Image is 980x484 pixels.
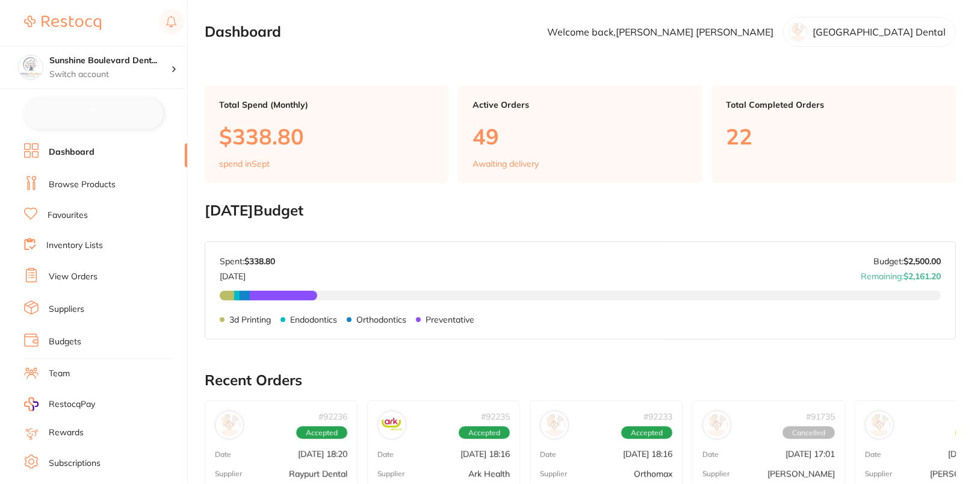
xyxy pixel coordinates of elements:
h2: [DATE] Budget [205,202,956,219]
strong: $338.80 [244,256,275,267]
p: Budget: [873,256,941,266]
a: Inventory Lists [46,240,103,252]
p: Endodontics [290,315,337,324]
p: [DATE] 18:20 [298,449,347,459]
p: [PERSON_NAME] [768,469,835,479]
p: Supplier [215,470,242,478]
p: Awaiting delivery [473,159,539,169]
h2: Dashboard [205,23,281,40]
span: Cancelled [783,426,835,439]
a: Team [49,368,70,380]
p: Orthodontics [356,315,406,324]
p: [GEOGRAPHIC_DATA] Dental [813,26,946,37]
p: Spent: [220,256,275,266]
span: Accepted [459,426,510,439]
a: View Orders [49,271,98,283]
img: Raypurt Dental [218,414,241,436]
a: Suppliers [49,303,84,315]
img: RestocqPay [24,397,39,411]
p: 3d Printing [229,315,271,324]
a: RestocqPay [24,397,95,411]
a: Rewards [49,427,84,439]
a: Active Orders49Awaiting delivery [458,85,702,183]
a: Browse Products [49,179,116,191]
a: Dashboard [49,146,95,158]
p: spend in Sept [219,159,270,169]
img: Ark Health [380,414,403,436]
p: # 92235 [481,412,510,421]
p: [DATE] 18:16 [623,449,672,459]
p: Remaining: [861,267,941,281]
img: Adam Dental [868,414,891,436]
p: Date [377,450,394,459]
h2: Recent Orders [205,372,956,389]
span: Accepted [621,426,672,439]
p: Welcome back, [PERSON_NAME] [PERSON_NAME] [547,26,774,37]
h4: Sunshine Boulevard Dental [49,55,171,67]
p: Date [702,450,719,459]
img: Henry Schein Halas [706,414,728,436]
img: Sunshine Boulevard Dental [19,55,43,79]
a: Budgets [49,336,81,348]
p: [DATE] 18:16 [461,449,510,459]
a: Total Completed Orders22 [712,85,956,183]
p: Preventative [426,315,474,324]
p: Date [540,450,556,459]
p: Total Completed Orders [727,100,941,110]
p: Ark Health [468,469,510,479]
span: Accepted [296,426,347,439]
p: 22 [727,124,941,149]
p: Supplier [702,470,730,478]
p: [DATE] [220,267,275,281]
p: Raypurt Dental [289,469,347,479]
p: Date [865,450,881,459]
p: Orthomax [634,469,672,479]
p: Active Orders [473,100,687,110]
p: Supplier [540,470,567,478]
span: RestocqPay [49,399,95,411]
p: # 91735 [806,412,835,421]
p: $338.80 [219,124,434,149]
img: Orthomax [543,414,566,436]
p: # 92233 [644,412,672,421]
p: 49 [473,124,687,149]
a: Restocq Logo [24,9,101,37]
a: Subscriptions [49,458,101,470]
strong: $2,161.20 [904,271,941,282]
p: Supplier [865,470,892,478]
img: Restocq Logo [24,16,101,30]
a: Total Spend (Monthly)$338.80spend inSept [205,85,448,183]
p: [DATE] 17:01 [786,449,835,459]
p: Supplier [377,470,405,478]
strong: $2,500.00 [904,256,941,267]
a: Favourites [48,209,88,222]
p: Total Spend (Monthly) [219,100,434,110]
p: Date [215,450,231,459]
p: Switch account [49,69,171,81]
p: # 92236 [318,412,347,421]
